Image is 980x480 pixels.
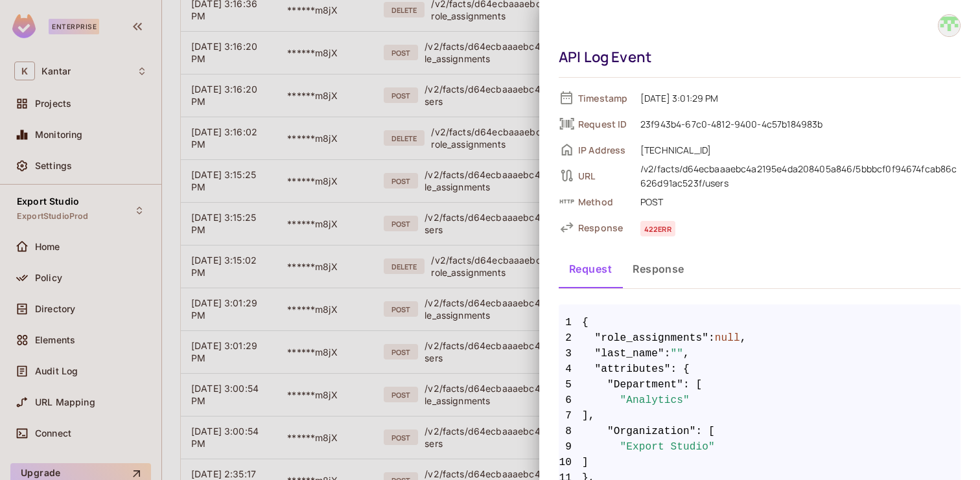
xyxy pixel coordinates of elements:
[559,455,582,470] span: 10
[696,424,715,439] span: : [
[708,330,715,346] span: :
[559,346,582,361] span: 3
[559,424,582,439] span: 8
[607,424,696,439] span: "Organization"
[559,377,582,393] span: 5
[671,346,684,361] span: ""
[634,142,961,157] span: [TECHNICAL_ID]
[671,361,690,377] span: : {
[640,162,961,190] div: /v2/facts/d64ecbaaaebc4a2195e4da208405a846/5bbbcf0f94674fcab86c626d91ac523f/users
[559,47,954,67] div: API Log Event
[595,330,709,346] span: "role_assignments"
[559,393,582,408] span: 6
[559,361,582,377] span: 4
[640,221,675,236] span: 422 err
[559,330,582,346] span: 2
[559,315,582,330] span: 1
[634,116,961,131] span: 23f943b4-67c0-4812-9400-4c57b184983b
[559,253,622,285] button: Request
[740,330,747,346] span: ,
[595,361,671,377] span: "attributes"
[664,346,671,361] span: :
[559,408,582,424] span: 7
[578,144,630,156] span: IP Address
[559,408,961,424] span: ],
[683,346,690,361] span: ,
[634,194,961,209] span: POST
[939,15,960,36] img: Devesh.Kumar@Kantar.com
[578,222,630,234] span: Response
[715,330,740,346] span: null
[582,315,589,330] span: {
[578,92,630,104] span: Timestamp
[578,170,630,182] span: URL
[578,196,630,208] span: Method
[622,253,695,285] button: Response
[620,439,715,455] span: "Export Studio"
[634,90,961,106] span: [DATE] 3:01:29 PM
[683,377,702,393] span: : [
[607,377,683,393] span: "Department"
[578,118,630,130] span: Request ID
[559,455,961,470] span: ]
[559,439,582,455] span: 9
[620,393,690,408] span: "Analytics"
[595,346,664,361] span: "last_name"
